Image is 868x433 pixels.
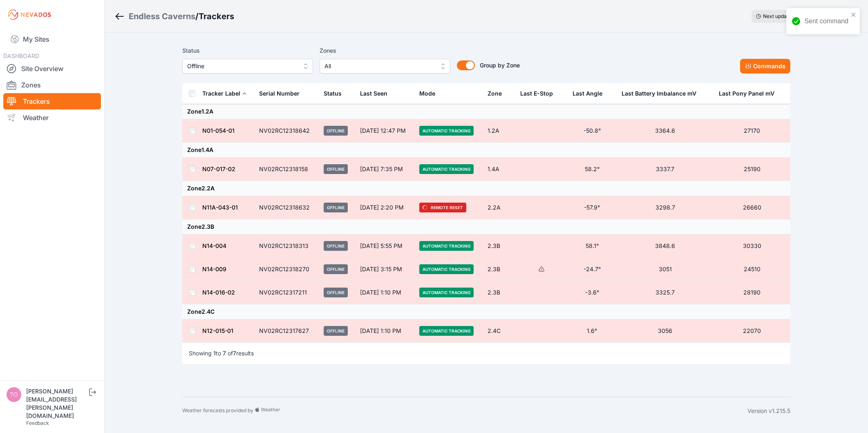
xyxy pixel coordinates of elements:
td: [DATE] 3:15 PM [355,258,414,281]
td: NV02RC12317211 [254,281,319,304]
div: [PERSON_NAME][EMAIL_ADDRESS][PERSON_NAME][DOMAIN_NAME] [26,387,87,420]
button: Mode [419,84,442,103]
button: Last Angle [573,84,609,103]
button: Tracker Label [202,84,247,103]
td: 2.4C [483,319,515,343]
td: 3848.6 [617,234,714,258]
td: [DATE] 2:20 PM [355,196,414,219]
div: Last Pony Panel mV [719,89,774,98]
a: Endless Caverns [129,11,195,22]
td: 2.2A [483,196,515,219]
span: Group by Zone [480,62,520,69]
td: 58.1° [568,234,617,258]
h3: Trackers [199,11,234,22]
div: Zone [488,89,502,98]
span: Automatic Tracking [419,264,474,274]
span: Offline [187,61,297,71]
td: Zone 1.2A [182,104,790,119]
a: Weather [3,109,101,126]
td: [DATE] 7:35 PM [355,158,414,181]
span: Offline [324,241,348,251]
div: Sent command [804,16,848,26]
img: Nevados [7,8,52,21]
td: 28190 [714,281,790,304]
a: Feedback [26,420,49,426]
a: Site Overview [3,60,101,77]
td: 1.6° [568,319,617,343]
td: Zone 1.4A [182,143,790,158]
td: NV02RC12318632 [254,196,319,219]
div: Tracker Label [202,89,240,98]
nav: Breadcrumb [114,6,234,27]
td: Zone 2.4C [182,304,790,319]
label: Status [182,46,313,56]
a: N07-017-02 [202,165,235,172]
a: Trackers [3,93,101,109]
td: -24.7° [568,258,617,281]
div: Serial Number [259,89,300,98]
span: All [324,61,434,71]
span: Offline [324,126,348,136]
td: [DATE] 12:47 PM [355,119,414,143]
span: Next update in [763,13,796,19]
td: 2.3B [483,234,515,258]
span: Offline [324,164,348,174]
td: 3325.7 [617,281,714,304]
button: Status [324,84,348,103]
td: -57.9° [568,196,617,219]
span: 7 [223,350,226,357]
a: N01-054-01 [202,127,235,134]
td: Zone 2.3B [182,219,790,234]
td: 24510 [714,258,790,281]
a: N11A-043-01 [202,204,238,211]
label: Zones [320,46,450,56]
td: 3051 [617,258,714,281]
td: 25190 [714,158,790,181]
a: N14-009 [202,266,226,272]
td: NV02RC12318313 [254,234,319,258]
a: Zones [3,77,101,93]
td: [DATE] 5:55 PM [355,234,414,258]
td: 22070 [714,319,790,343]
span: Offline [324,326,348,336]
div: Last E-Stop [520,89,553,98]
div: Mode [419,89,435,98]
td: NV02RC12317627 [254,319,319,343]
td: -50.8° [568,119,617,143]
td: Zone 2.2A [182,181,790,196]
span: Automatic Tracking [419,326,474,336]
span: Offline [324,264,348,274]
td: -3.6° [568,281,617,304]
td: NV02RC12318270 [254,258,319,281]
a: N14-016-02 [202,289,235,296]
td: NV02RC12318158 [254,158,319,181]
div: Last Seen [360,84,409,103]
button: Last E-Stop [520,84,559,103]
td: [DATE] 1:10 PM [355,281,414,304]
button: Zone [488,84,508,103]
button: Commands [740,59,790,74]
button: Serial Number [259,84,306,103]
td: 1.4A [483,158,515,181]
td: 2.3B [483,281,515,304]
div: Version v1.215.5 [747,407,790,415]
button: All [320,59,450,74]
td: 3337.7 [617,158,714,181]
td: 27170 [714,119,790,143]
span: Offline [324,203,348,212]
div: Last Battery Imbalance mV [622,89,696,98]
button: close [851,11,857,18]
td: [DATE] 1:10 PM [355,319,414,343]
span: Automatic Tracking [419,288,474,297]
button: Offline [182,59,313,74]
div: Last Angle [573,89,602,98]
td: 3056 [617,319,714,343]
div: Weather forecasts provided by [182,407,747,415]
img: tomasz.barcz@energix-group.com [7,387,21,402]
span: Automatic Tracking [419,126,474,136]
span: DASHBOARD [3,52,39,59]
a: N12-015-01 [202,327,233,334]
td: NV02RC12318642 [254,119,319,143]
span: Remote Reset [419,203,466,212]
